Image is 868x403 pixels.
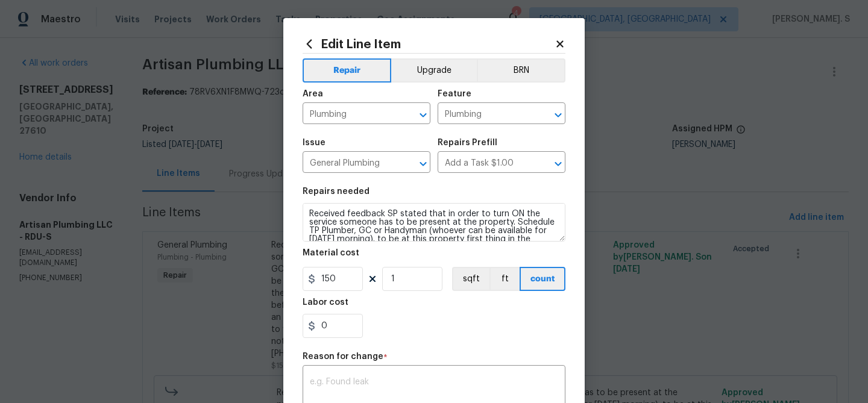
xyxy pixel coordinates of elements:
[438,90,471,98] h5: Feature
[303,90,323,98] h5: Area
[415,155,432,172] button: Open
[303,187,370,196] h5: Repairs needed
[391,58,477,83] button: Upgrade
[520,267,565,291] button: count
[303,298,348,307] h5: Labor cost
[452,267,489,291] button: sqft
[303,352,383,361] h5: Reason for change
[550,107,567,123] button: Open
[489,267,520,291] button: ft
[477,58,565,83] button: BRN
[438,139,497,147] h5: Repairs Prefill
[303,37,555,51] h2: Edit Line Item
[303,58,391,83] button: Repair
[415,107,432,123] button: Open
[303,139,325,147] h5: Issue
[550,155,567,172] button: Open
[303,203,565,242] textarea: Received feedback SP stated that in order to turn ON the service someone has to be present at the...
[303,249,359,257] h5: Material cost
